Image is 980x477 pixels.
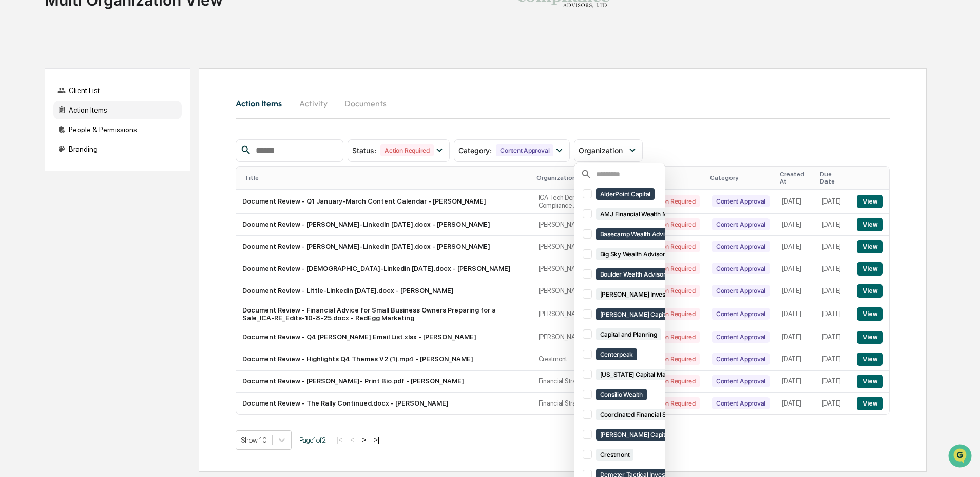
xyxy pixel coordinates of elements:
td: [DATE] [776,214,815,236]
div: Action Required [647,308,700,320]
td: Document Review - Little-Linkedin [DATE].docx - [PERSON_NAME] [236,280,532,302]
td: Document Review - [PERSON_NAME]-LinkedIn [DATE].docx - [PERSON_NAME] [236,214,532,236]
td: Document Review - Financial Advice for Small Business Owners Preparing for a Sale_ICA-RE_Edits-10... [236,302,532,326]
td: [DATE] [816,302,851,326]
div: Basecamp Wealth Advisors [596,228,681,240]
button: View [857,331,883,344]
div: Action Items [53,101,182,119]
div: Content Approval [496,144,553,156]
div: Action Required [647,195,700,207]
span: Preclearance [21,130,66,140]
span: Attestations [85,130,127,140]
td: [DATE] [776,190,815,214]
td: [DATE] [816,326,851,348]
button: View [857,397,883,410]
button: Documents [336,91,395,116]
div: Organization [536,174,637,181]
div: People & Permissions [53,120,182,139]
div: Big Sky Wealth Advisors [596,248,672,260]
td: Document Review - [PERSON_NAME]-Linkedin [DATE].docx - [PERSON_NAME] [236,236,532,258]
iframe: Open customer support [947,443,975,471]
td: [DATE] [776,393,815,414]
td: [DATE] [776,326,815,348]
a: 🔎Data Lookup [6,145,69,163]
td: [DATE] [816,371,851,393]
td: Document Review - Q4 [PERSON_NAME] Email List.xlsx - [PERSON_NAME] [236,326,532,348]
div: Consilio Wealth [596,389,647,400]
td: [DATE] [816,280,851,302]
div: Content Approval [712,331,770,343]
div: Content Approval [712,241,770,252]
div: Client List [53,81,182,100]
button: >| [371,435,382,444]
p: How can we help? [10,22,187,38]
td: [DATE] [816,236,851,258]
button: View [857,353,883,366]
td: [DATE] [816,214,851,236]
span: Page 1 of 2 [299,436,326,444]
td: [DATE] [776,236,815,258]
div: Content Approval [712,308,770,320]
div: AMJ Financial Wealth Management [596,208,704,220]
a: 🖐️Preclearance [6,125,70,144]
div: Start new chat [35,79,168,89]
td: [PERSON_NAME] [532,302,641,326]
div: Content Approval [712,263,770,274]
div: Action Required [380,144,433,156]
div: Action Required [647,241,700,252]
div: AlderPoint Capital [596,188,655,200]
td: Document Review - [PERSON_NAME]- Print Bio.pdf - [PERSON_NAME] [236,371,532,393]
div: Coordinated Financial Services [596,409,691,420]
div: 🔎 [10,150,18,158]
button: View [857,375,883,388]
td: Document Review - [DEMOGRAPHIC_DATA]-Linkedin [DATE].docx - [PERSON_NAME] [236,258,532,280]
div: Status [645,174,702,181]
div: Due Date [820,171,847,185]
a: Powered byPylon [72,174,124,182]
div: Content Approval [712,285,770,297]
div: Action Required [647,285,700,297]
div: Content Approval [712,195,770,207]
td: Document Review - The Rally Continued.docx - [PERSON_NAME] [236,393,532,414]
div: [PERSON_NAME] Capital [596,308,675,320]
td: [DATE] [776,302,815,326]
div: Content Approval [712,218,770,230]
button: View [857,307,883,321]
div: Action Required [647,353,700,365]
td: ICA Tech Den-Integrated Compliance Advisors [532,190,641,214]
button: Action Items [236,91,290,116]
button: > [359,435,369,444]
div: Crestmont [596,449,634,461]
td: Document Review - Q1 January-March Content Calendar - [PERSON_NAME] [236,190,532,214]
div: We're available if you need us! [35,89,130,97]
span: Category : [458,146,492,155]
td: [DATE] [776,280,815,302]
button: View [857,195,883,208]
div: Content Approval [712,375,770,387]
div: 🗄️ [74,131,83,139]
div: Centerpeak [596,348,638,360]
td: [DATE] [776,371,815,393]
td: Crestmont [532,348,641,371]
div: [PERSON_NAME] Investments, LLC [596,288,704,300]
td: [PERSON_NAME] & Co. - BD [532,326,641,348]
td: Financial Strategies Group (FSG) [532,393,641,414]
button: View [857,284,883,298]
span: Pylon [102,174,124,182]
span: Status : [352,146,376,155]
div: Title [244,174,528,181]
div: Action Required [647,397,700,409]
div: Capital and Planning [596,328,661,340]
div: Action Required [647,218,700,230]
td: [DATE] [776,348,815,371]
div: [US_STATE] Capital Management [596,369,698,380]
div: [PERSON_NAME] Capital [596,429,675,441]
div: Action Required [647,331,700,343]
button: View [857,218,883,231]
div: Action Required [647,375,700,387]
td: Document Review - Highlights Q4 Themes V2 (1).mp4 - [PERSON_NAME] [236,348,532,371]
td: [DATE] [816,393,851,414]
span: Data Lookup [21,149,65,159]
